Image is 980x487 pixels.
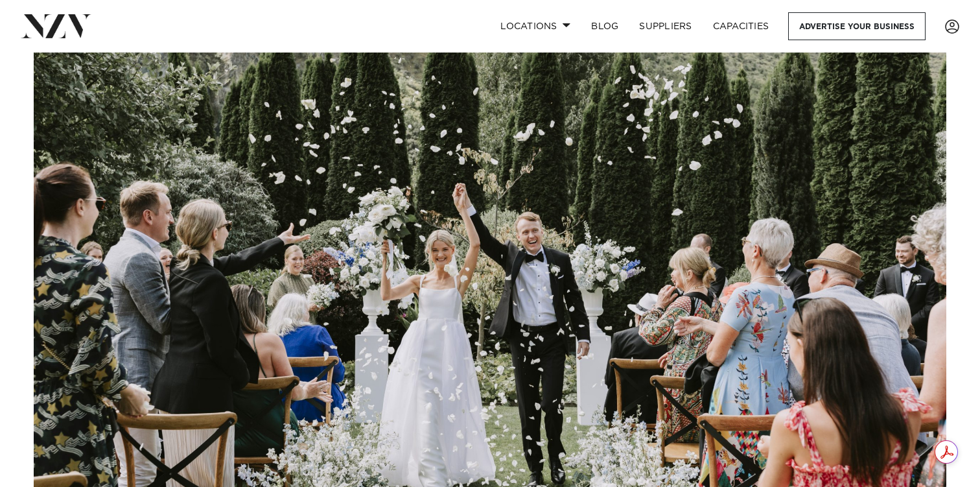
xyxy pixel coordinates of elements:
[581,12,629,40] a: BLOG
[21,14,91,38] img: nzv-logo.png
[490,12,581,40] a: Locations
[629,12,702,40] a: SUPPLIERS
[788,12,926,40] a: Advertise your business
[703,12,780,40] a: Capacities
